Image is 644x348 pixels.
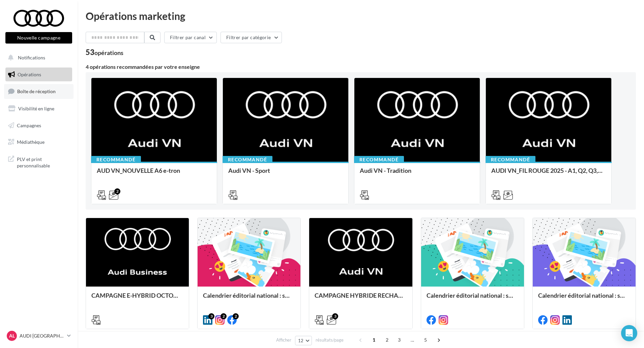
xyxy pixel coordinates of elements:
[4,152,74,172] a: PLV et print personnalisable
[407,334,418,345] span: ...
[18,55,45,60] span: Notifications
[295,336,312,345] button: 12
[4,68,74,82] a: Opérations
[18,106,54,111] span: Visibilité en ligne
[164,32,217,43] button: Filtrer par canal
[5,329,72,342] a: AL AUDI [GEOGRAPHIC_DATA]
[91,292,183,305] div: CAMPAGNE E-HYBRID OCTOBRE B2B
[228,167,343,181] div: Audi VN - Sport
[316,337,344,343] span: résultats/page
[621,325,637,341] div: Open Intercom Messenger
[298,338,304,343] span: 12
[114,188,120,194] div: 2
[4,102,74,116] a: Visibilité en ligne
[5,32,72,44] button: Nouvelle campagne
[276,337,291,343] span: Afficher
[86,11,636,21] div: Opérations marketing
[4,135,74,149] a: Médiathèque
[17,88,56,94] span: Boîte de réception
[332,313,338,319] div: 3
[420,334,431,345] span: 5
[221,32,282,43] button: Filtrer par catégorie
[18,72,41,77] span: Opérations
[354,156,404,163] div: Recommandé
[221,313,227,319] div: 2
[20,332,64,339] p: AUDI [GEOGRAPHIC_DATA]
[17,139,45,145] span: Médiathèque
[486,156,535,163] div: Recommandé
[17,155,69,169] span: PLV et print personnalisable
[360,167,474,181] div: Audi VN - Tradition
[91,156,141,163] div: Recommandé
[208,313,214,319] div: 3
[94,50,123,56] div: opérations
[203,292,295,305] div: Calendrier éditorial national : semaine du 22.09 au 28.09
[97,167,211,181] div: AUD VN_NOUVELLE A6 e-tron
[491,167,606,181] div: AUDI VN_FIL ROUGE 2025 - A1, Q2, Q3, Q5 et Q4 e-tron
[394,334,405,345] span: 3
[538,292,630,305] div: Calendrier éditorial national : semaine du 08.09 au 14.09
[427,292,519,305] div: Calendrier éditorial national : semaine du 15.09 au 21.09
[4,84,74,99] a: Boîte de réception
[315,292,407,305] div: CAMPAGNE HYBRIDE RECHARGEABLE
[86,49,123,56] div: 53
[223,156,272,163] div: Recommandé
[17,122,41,128] span: Campagnes
[4,51,71,65] button: Notifications
[233,313,239,319] div: 2
[9,332,15,339] span: AL
[86,64,636,70] div: 4 opérations recommandées par votre enseigne
[369,334,379,345] span: 1
[382,334,392,345] span: 2
[4,118,74,133] a: Campagnes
